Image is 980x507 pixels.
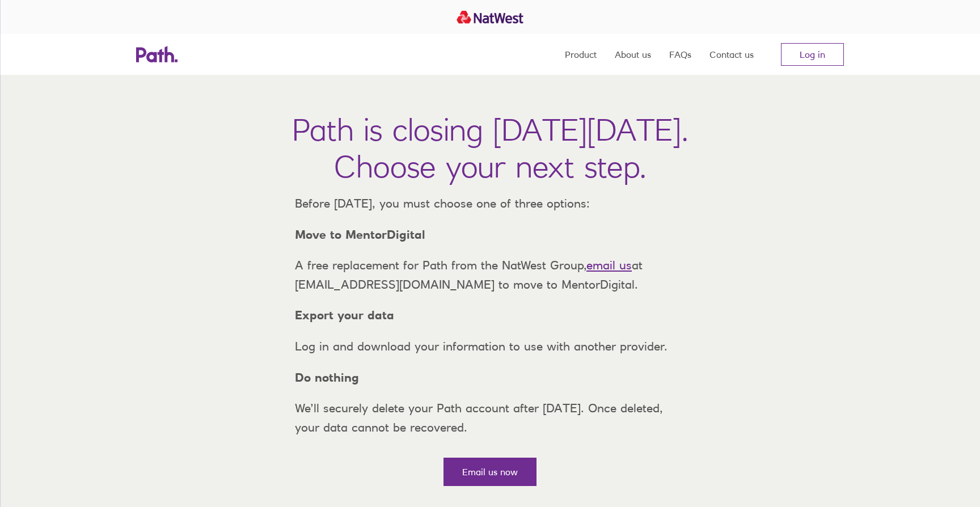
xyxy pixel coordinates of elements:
[286,194,694,213] p: Before [DATE], you must choose one of three options:
[709,34,754,75] a: Contact us
[295,227,425,242] strong: Move to MentorDigital
[565,34,597,75] a: Product
[295,308,394,322] strong: Export your data
[443,458,537,486] a: Email us now
[286,256,694,294] p: A free replacement for Path from the NatWest Group, at [EMAIL_ADDRESS][DOMAIN_NAME] to move to Me...
[781,43,844,66] a: Log in
[286,399,694,437] p: We’ll securely delete your Path account after [DATE]. Once deleted, your data cannot be recovered.
[669,34,691,75] a: FAQs
[586,258,632,272] a: email us
[615,34,651,75] a: About us
[295,370,359,385] strong: Do nothing
[292,111,688,185] h1: Path is closing [DATE][DATE]. Choose your next step.
[286,337,694,356] p: Log in and download your information to use with another provider.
